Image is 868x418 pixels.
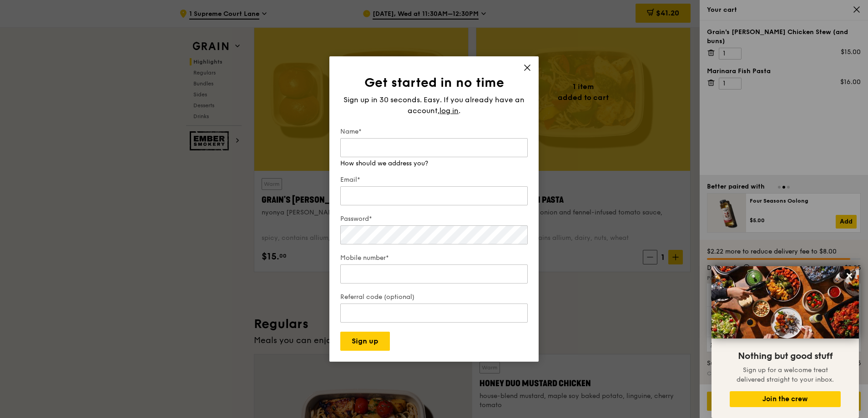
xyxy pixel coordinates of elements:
[738,351,833,362] span: Nothing but good stuff
[340,214,528,224] label: Password*
[340,254,528,263] label: Mobile number*
[340,75,528,91] h1: Get started in no time
[439,105,459,116] span: log in
[737,366,834,383] span: Sign up for a welcome treat delivered straight to your inbox.
[340,127,528,136] label: Name*
[340,175,528,184] label: Email*
[340,332,390,351] button: Sign up
[712,266,859,338] img: DSC07876-Edit02-Large.jpeg
[459,106,460,115] span: .
[730,391,841,407] button: Join the crew
[842,269,857,283] button: Close
[340,159,528,168] div: How should we address you?
[343,95,525,115] span: Sign up in 30 seconds. Easy. If you already have an account,
[340,293,528,302] label: Referral code (optional)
